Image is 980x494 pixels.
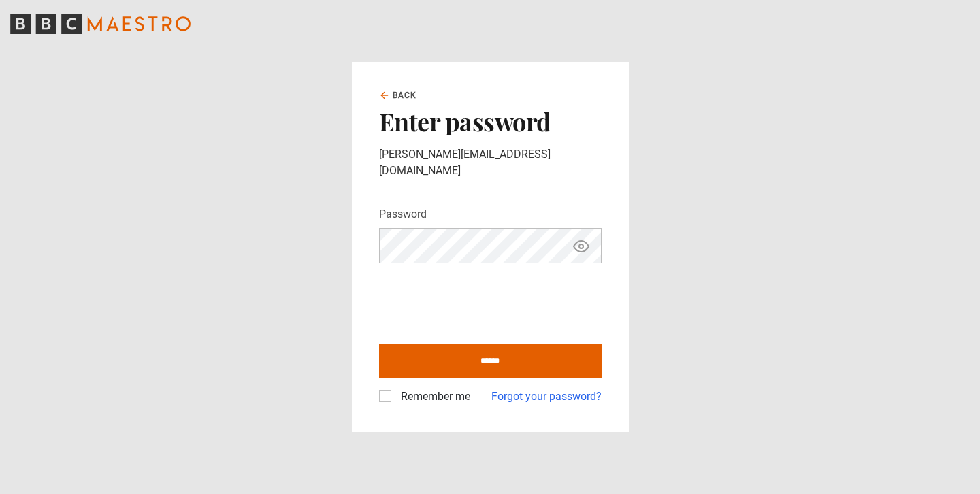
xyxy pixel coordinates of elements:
button: Show password [570,234,593,258]
label: Password [379,206,427,223]
iframe: reCAPTCHA [379,274,586,327]
p: [PERSON_NAME][EMAIL_ADDRESS][DOMAIN_NAME] [379,146,602,179]
a: Back [379,89,417,101]
h2: Enter password [379,107,602,135]
a: Forgot your password? [491,389,602,405]
svg: BBC Maestro [10,14,191,34]
label: Remember me [395,389,470,405]
span: Back [393,89,417,101]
